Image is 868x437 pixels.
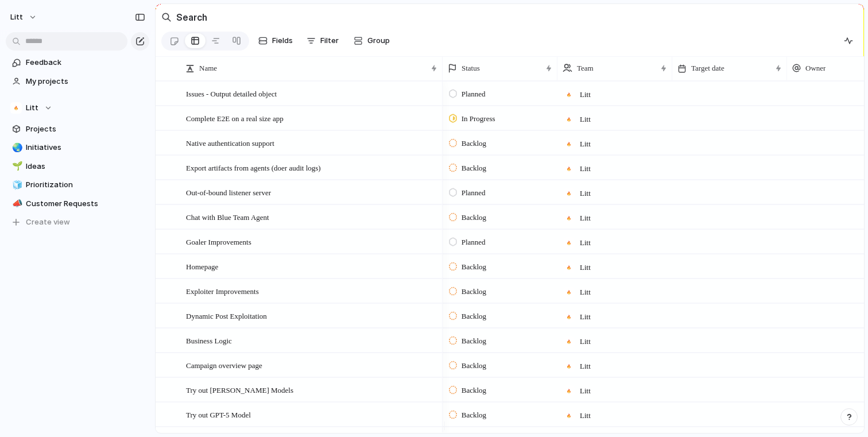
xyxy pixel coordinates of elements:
span: Planned [462,88,486,100]
a: 📣Customer Requests [6,195,149,212]
span: In Progress [462,113,495,125]
span: Backlog [462,360,486,372]
span: Create view [26,216,70,228]
span: Native authentication support [186,136,274,149]
span: Filter [320,35,339,47]
span: Name [199,63,217,74]
span: Litt [580,138,591,150]
span: Target date [691,63,724,74]
span: Litt [10,11,23,23]
span: Fields [272,35,293,47]
div: 🧊 [12,179,20,192]
span: Backlog [462,163,486,174]
button: Filter [302,32,343,50]
div: 🌏 [12,141,20,154]
span: Backlog [462,409,486,421]
button: 📣 [10,198,22,210]
span: Customer Requests [26,198,145,210]
span: Litt [580,361,591,372]
span: Homepage [186,260,218,273]
button: 🌏 [10,142,22,153]
span: My projects [26,76,145,87]
a: Feedback [6,54,149,71]
a: 🌏Initiatives [6,139,149,156]
span: Status [462,63,480,74]
span: Backlog [462,212,486,223]
a: 🧊Prioritization [6,176,149,194]
span: Ideas [26,161,145,172]
span: Litt [580,385,591,397]
button: 🌱 [10,161,22,172]
span: Litt [26,102,38,114]
span: Team [577,63,594,74]
span: Backlog [462,311,486,322]
div: 📣 [12,197,20,210]
span: Backlog [462,385,486,396]
span: Litt [580,114,591,125]
a: 🌱Ideas [6,158,149,175]
span: Prioritization [26,179,145,191]
span: Litt [580,262,591,273]
span: Owner [805,63,826,74]
span: Litt [580,212,591,224]
button: Group [348,32,396,50]
span: Initiatives [26,142,145,153]
span: Chat with Blue Team Agent [186,210,269,223]
span: Complete E2E on a real size app [186,111,284,125]
button: Fields [254,32,297,50]
button: Litt [5,8,43,26]
span: Planned [462,187,486,199]
span: Litt [580,336,591,347]
h2: Search [176,10,207,24]
span: Issues - Output detailed object [186,87,277,100]
span: Group [367,35,390,47]
span: Try out GPT-5 Model [186,408,251,421]
span: Backlog [462,261,486,273]
div: 🌱 [12,160,20,173]
span: Goaler Improvements [186,235,251,248]
a: Projects [6,121,149,138]
span: Litt [580,410,591,421]
span: Export artifacts from agents (doer audit logs) [186,161,321,174]
span: Litt [580,188,591,199]
span: Business Logic [186,334,232,347]
span: Backlog [462,138,486,149]
span: Litt [580,311,591,323]
a: My projects [6,73,149,90]
span: Backlog [462,335,486,347]
span: Backlog [462,286,486,297]
span: Out-of-bound listener server [186,185,271,199]
span: Exploiter Improvements [186,284,259,297]
span: Litt [580,287,591,298]
button: Create view [6,214,149,231]
button: 🧊 [10,179,22,191]
span: Litt [580,163,591,175]
span: Dynamic Post Exploitation [186,309,267,322]
span: Feedback [26,57,145,68]
span: Litt [580,237,591,249]
span: Litt [580,89,591,100]
span: Try out [PERSON_NAME] Models [186,383,293,396]
span: Campaign overview page [186,358,262,372]
button: Litt [6,99,149,117]
span: Projects [26,123,145,135]
span: Planned [462,237,486,248]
